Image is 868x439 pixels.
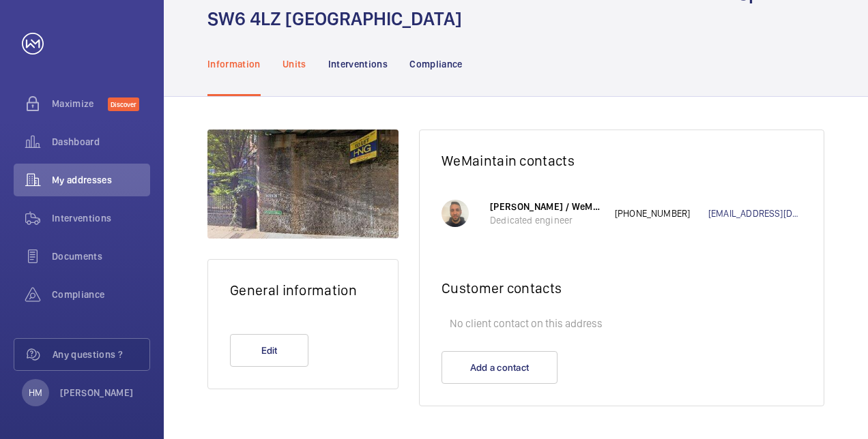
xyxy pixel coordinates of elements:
span: Interventions [52,211,150,225]
p: [PERSON_NAME] / WeMaintain UK [490,200,601,213]
p: Compliance [409,57,463,71]
p: [PERSON_NAME] [60,386,134,399]
p: Interventions [328,57,388,71]
span: Discover [108,97,139,111]
span: Documents [52,249,150,263]
span: Maximize [52,97,108,110]
h2: General information [230,282,376,299]
button: Edit [230,334,308,367]
p: No client contact on this address [442,310,802,337]
p: [PHONE_NUMBER] [615,207,708,220]
button: Add a contact [442,351,558,384]
h2: Customer contacts [442,279,802,297]
span: Dashboard [52,135,150,149]
span: Any questions ? [53,348,149,361]
p: Units [283,57,306,71]
h2: WeMaintain contacts [442,152,802,169]
p: HM [29,386,42,399]
a: [EMAIL_ADDRESS][DOMAIN_NAME] [708,207,802,220]
span: Compliance [52,288,150,301]
p: Information [207,57,261,71]
span: My addresses [52,173,150,187]
p: Dedicated engineer [490,213,601,227]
